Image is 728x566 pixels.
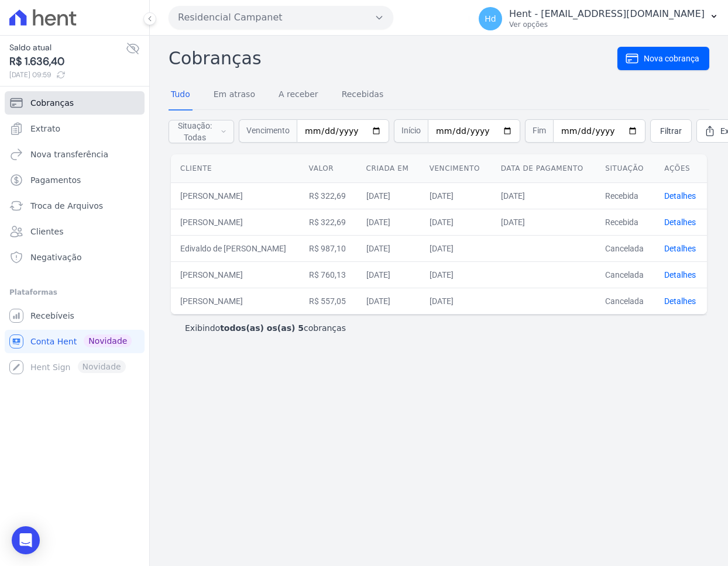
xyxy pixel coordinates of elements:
[357,235,420,261] td: [DATE]
[357,154,420,183] th: Criada em
[276,80,321,111] a: A receber
[492,182,596,209] td: [DATE]
[509,8,705,20] p: Hent - [EMAIL_ADDRESS][DOMAIN_NAME]
[300,235,357,261] td: R$ 987,10
[9,285,140,299] div: Plataformas
[596,154,655,183] th: Situação
[171,261,300,288] td: [PERSON_NAME]
[596,288,655,314] td: Cancelada
[5,330,145,353] a: Conta Hent Novidade
[169,45,617,71] h2: Cobranças
[30,123,60,134] span: Extrato
[5,168,145,192] a: Pagamentos
[30,336,77,347] span: Conta Hent
[420,182,492,209] td: [DATE]
[5,220,145,243] a: Clientes
[169,6,393,29] button: Residencial Campanet
[185,322,346,334] p: Exibindo cobranças
[239,119,297,143] span: Vencimento
[5,91,145,115] a: Cobranças
[9,91,140,379] nav: Sidebar
[5,194,145,218] a: Troca de Arquivos
[5,143,145,166] a: Nova transferência
[394,119,428,143] span: Início
[300,261,357,288] td: R$ 760,13
[169,120,234,143] button: Situação: Todas
[420,235,492,261] td: [DATE]
[420,288,492,314] td: [DATE]
[664,218,696,227] a: Detalhes
[664,191,696,201] a: Detalhes
[339,80,386,111] a: Recebidas
[357,261,420,288] td: [DATE]
[12,526,40,554] div: Open Intercom Messenger
[357,182,420,209] td: [DATE]
[650,119,692,143] a: Filtrar
[664,296,696,306] a: Detalhes
[30,149,108,160] span: Nova transferência
[9,54,126,70] span: R$ 1.636,40
[300,182,357,209] td: R$ 322,69
[655,154,707,183] th: Ações
[5,246,145,269] a: Negativação
[617,47,709,70] a: Nova cobrança
[596,235,655,261] td: Cancelada
[300,288,357,314] td: R$ 557,05
[171,182,300,209] td: [PERSON_NAME]
[492,209,596,235] td: [DATE]
[664,270,696,279] a: Detalhes
[509,20,705,29] p: Ver opções
[596,182,655,209] td: Recebida
[664,244,696,253] a: Detalhes
[30,310,74,322] span: Recebíveis
[171,235,300,261] td: Edivaldo de [PERSON_NAME]
[485,15,496,23] span: Hd
[30,97,74,109] span: Cobranças
[211,80,257,111] a: Em atraso
[30,174,81,186] span: Pagamentos
[30,226,63,237] span: Clientes
[220,323,304,333] b: todos(as) os(as) 5
[9,42,126,54] span: Saldo atual
[30,200,103,212] span: Troca de Arquivos
[171,209,300,235] td: [PERSON_NAME]
[300,154,357,183] th: Valor
[492,154,596,183] th: Data de pagamento
[30,251,82,263] span: Negativação
[171,288,300,314] td: [PERSON_NAME]
[300,209,357,235] td: R$ 322,69
[420,261,492,288] td: [DATE]
[84,334,132,347] span: Novidade
[5,117,145,140] a: Extrato
[644,53,699,64] span: Nova cobrança
[469,2,728,35] button: Hd Hent - [EMAIL_ADDRESS][DOMAIN_NAME] Ver opções
[525,119,553,143] span: Fim
[596,261,655,288] td: Cancelada
[596,209,655,235] td: Recebida
[660,125,682,137] span: Filtrar
[357,209,420,235] td: [DATE]
[420,154,492,183] th: Vencimento
[420,209,492,235] td: [DATE]
[171,154,300,183] th: Cliente
[5,304,145,327] a: Recebíveis
[9,70,126,80] span: [DATE] 09:59
[169,80,193,111] a: Tudo
[176,120,214,143] span: Situação: Todas
[357,288,420,314] td: [DATE]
